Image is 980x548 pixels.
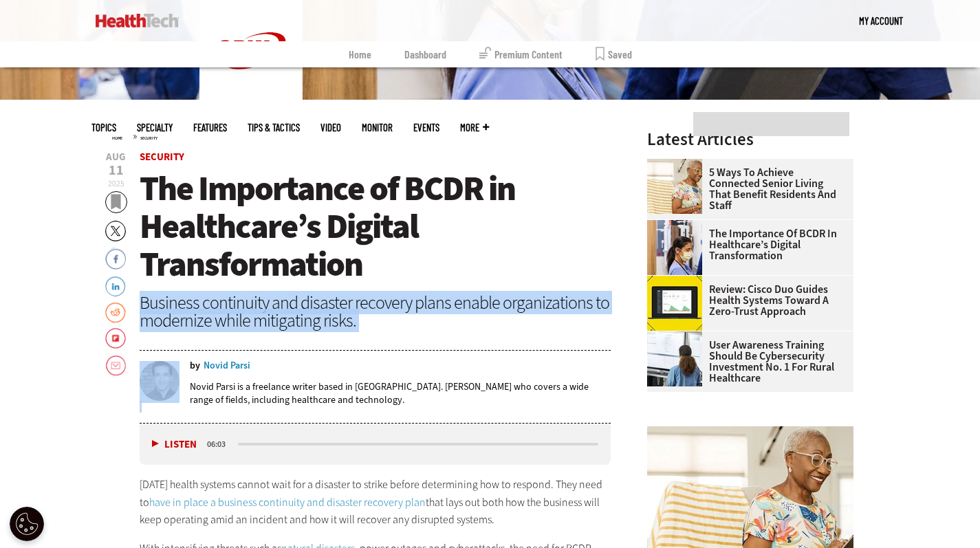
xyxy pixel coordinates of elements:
a: Security [140,150,184,164]
img: Home [96,14,179,28]
div: Cookie Settings [10,507,44,541]
a: Dashboard [404,41,446,67]
img: Cisco Duo [647,276,702,331]
button: Listen [152,439,197,450]
a: Tips & Tactics [248,122,300,133]
span: The Importance of BCDR in Healthcare’s Digital Transformation [140,166,515,287]
span: Specialty [137,122,173,133]
img: Novid Parsi [140,361,179,401]
h3: Latest Articles [647,131,853,148]
a: Home [349,41,371,67]
span: Aug [105,152,127,162]
a: Review: Cisco Duo Guides Health Systems Toward a Zero-Trust Approach [647,284,845,317]
div: media player [140,424,611,465]
span: 11 [105,164,127,177]
a: Doctors reviewing tablet [647,220,709,231]
a: User Awareness Training Should Be Cybersecurity Investment No. 1 for Rural Healthcare [647,340,845,384]
a: Cisco Duo [647,276,709,287]
img: Doctors reviewing tablet [647,220,702,275]
a: Video [320,122,341,133]
span: Topics [91,122,116,133]
img: Networking Solutions for Senior Living [647,159,702,214]
a: 5 Ways to Achieve Connected Senior Living That Benefit Residents and Staff [647,167,845,211]
span: [DATE] health systems cannot wait for a disaster to strike before determining how to respond. The... [140,477,602,509]
a: Saved [596,41,632,67]
p: Novid Parsi is a freelance writer based in [GEOGRAPHIC_DATA]. [PERSON_NAME] who covers a wide ran... [190,380,611,406]
div: Business continuity and disaster recovery plans enable organizations to modernize while mitigatin... [140,294,611,329]
a: Premium Content [479,41,563,67]
img: Doctors reviewing information boards [647,331,702,386]
span: by [190,361,200,371]
span: 2025 [108,178,124,189]
a: Novid Parsi [204,361,250,371]
a: Features [193,122,227,133]
a: have in place a business continuity and disaster recovery plan [149,495,426,509]
button: Open Preferences [10,507,44,541]
a: The Importance of BCDR in Healthcare’s Digital Transformation [647,228,845,261]
a: CDW [199,91,303,105]
a: MonITor [362,122,393,133]
a: Events [413,122,439,133]
span: More [460,122,489,133]
a: Networking Solutions for Senior Living [647,159,709,170]
a: Doctors reviewing information boards [647,331,709,342]
div: duration [205,438,236,450]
